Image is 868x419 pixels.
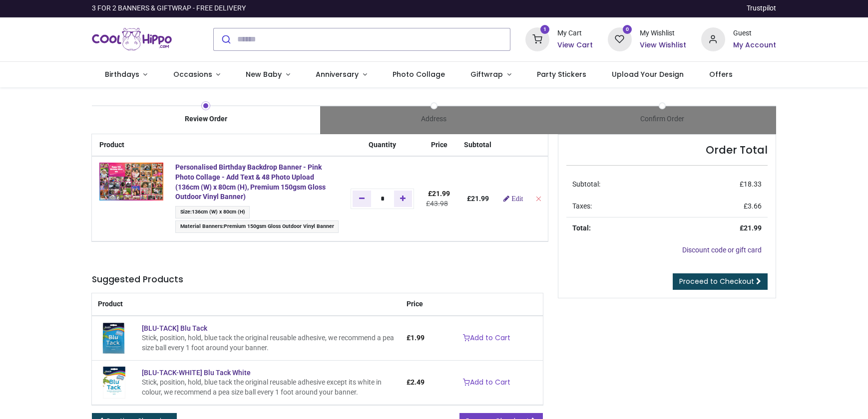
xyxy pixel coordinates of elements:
[224,223,334,229] span: Premium 150gsm Gloss Outdoor Vinyl Banner
[511,195,523,202] span: Edit
[458,134,497,157] th: Subtotal
[142,333,394,353] div: Stick, position, hold, blue tack the original reusable adhesive, we recommend a pea size ball eve...
[428,190,450,198] span: £
[525,34,549,42] a: 1
[467,195,489,203] b: £
[246,69,282,79] span: New Baby
[92,25,172,53] a: Logo of Cool Hippo
[679,276,754,286] span: Proceed to Checkout
[733,28,776,38] div: Guest
[175,220,339,233] span: :
[471,195,489,203] span: 21.99
[92,134,169,157] th: Product
[535,195,542,203] a: Remove from cart
[92,273,543,286] h5: Suggested Products
[608,34,632,42] a: 0
[98,322,130,354] img: [BLU-TACK] Blu Tack
[175,206,250,218] span: :
[175,163,326,201] a: Personalised Birthday Backdrop Banner - Pink Photo Collage - Add Text & 48 Photo Upload (136cm (W...
[470,69,503,79] span: Giftwrap
[748,202,762,210] span: 3.66
[98,367,130,399] img: [BLU-TACK-WHITE] Blu Tack White
[747,3,776,13] a: Trustpilot
[407,334,425,342] span: £
[99,163,163,200] img: 9YY1iYAAAABklEQVQDAOUi4fSRv7xCAAAAAElFTkSuQmCC
[503,195,523,202] a: Edit
[394,191,413,207] a: Add one
[320,114,548,124] div: Address
[566,196,675,217] td: Taxes:
[92,62,160,88] a: Birthdays
[401,293,431,316] th: Price
[98,378,130,386] a: [BLU-TACK-WHITE] Blu Tack White
[457,62,524,88] a: Giftwrap
[393,69,445,79] span: Photo Collage
[744,180,762,188] span: 18.33
[623,25,632,34] sup: 0
[566,143,768,157] h4: Order Total
[407,378,425,386] span: £
[709,69,733,79] span: Offers
[142,369,251,377] a: [BLU-TACK-WHITE] Blu Tack White
[640,40,686,50] a: View Wishlist
[557,28,593,38] div: My Cart
[682,246,762,254] a: Discount code or gift card
[316,69,359,79] span: Anniversary
[92,25,172,53] img: Cool Hippo
[744,224,762,232] span: 21.99
[142,378,394,397] div: Stick, position, hold, blue tack the original reusable adhesive except its white in colour, we re...
[740,180,762,188] span: £
[744,202,762,210] span: £
[142,324,207,332] a: [BLU-TACK] Blu Tack
[432,190,450,198] span: 21.99
[214,28,237,50] button: Submit
[430,200,448,208] span: 43.98
[92,3,246,13] div: 3 FOR 2 BANNERS & GIFTWRAP - FREE DELIVERY
[353,191,371,207] a: Remove one
[173,69,212,79] span: Occasions
[566,174,675,196] td: Subtotal:
[740,224,762,232] strong: £
[98,334,130,342] a: [BLU-TACK] Blu Tack
[411,334,425,342] span: 1.99
[160,62,233,88] a: Occasions
[426,200,448,208] del: £
[180,209,190,215] span: Size
[420,134,458,157] th: Price
[640,28,686,38] div: My Wishlist
[456,330,517,347] a: Add to Cart
[537,69,586,79] span: Party Stickers
[369,141,396,149] span: Quantity
[572,224,591,232] strong: Total:
[673,273,768,290] a: Proceed to Checkout
[192,209,245,215] span: 136cm (W) x 80cm (H)
[105,69,139,79] span: Birthdays
[92,293,400,316] th: Product
[233,62,303,88] a: New Baby
[456,374,517,391] a: Add to Cart
[411,378,425,386] span: 2.49
[303,62,380,88] a: Anniversary
[180,223,222,229] span: Material Banners
[540,25,550,34] sup: 1
[92,114,320,124] div: Review Order
[733,40,776,50] a: My Account
[612,69,684,79] span: Upload Your Design
[548,114,776,124] div: Confirm Order
[557,40,593,50] a: View Cart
